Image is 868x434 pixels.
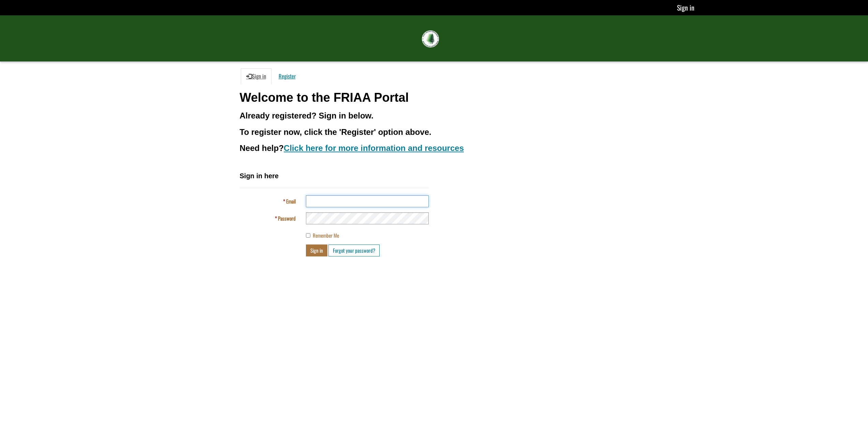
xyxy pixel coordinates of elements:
h1: Welcome to the FRIAA Portal [240,91,629,104]
h3: Already registered? Sign in below. [240,111,629,120]
h3: To register now, click the 'Register' option above. [240,128,629,137]
button: Sign in [306,244,327,256]
a: Click here for more information and resources [284,143,464,153]
span: Password [278,214,296,222]
span: Remember Me [313,232,339,239]
span: Sign in here [240,172,279,180]
img: FRIAA Submissions Portal [422,30,439,47]
input: Remember Me [306,233,310,238]
a: Forgot your password? [328,244,380,256]
span: Email [286,197,296,205]
a: Sign in [241,68,271,84]
a: Sign in [677,2,694,13]
a: Register [273,68,301,84]
h3: Need help? [240,144,629,153]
